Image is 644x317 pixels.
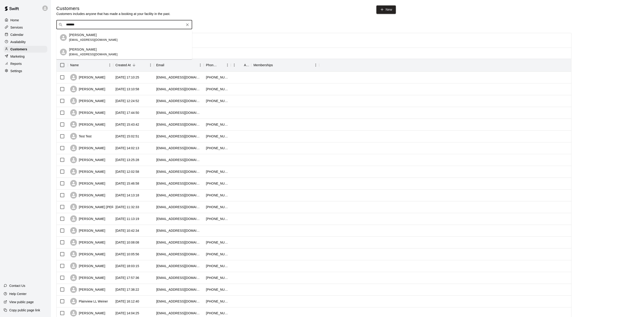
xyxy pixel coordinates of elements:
p: Home [10,18,19,22]
p: Copy public page link [9,308,40,312]
div: [PERSON_NAME] [PERSON_NAME] [70,204,133,210]
div: 2025-08-01 17:38:22 [115,287,139,292]
div: aggie_ang@yahoo.com [156,217,201,221]
button: Sort [238,62,244,68]
button: Menu [197,62,204,68]
div: bar1674@aol.com [156,87,201,91]
div: [PERSON_NAME] [70,168,105,175]
a: Settings [4,68,47,74]
div: 2025-08-06 15:02:51 [115,134,139,139]
div: 2025-08-08 12:24:52 [115,99,139,103]
div: [PERSON_NAME] [70,86,105,93]
div: lweiner1@gmail.com [156,299,201,304]
button: Clear [184,22,191,28]
div: rhartman1978@outlook.com [156,311,201,315]
div: +16507962106 [206,217,229,221]
div: howardburnston@gmail.com [156,264,201,268]
div: [PERSON_NAME] [70,215,105,222]
div: [PERSON_NAME] [70,98,105,104]
div: 2025-08-04 15:46:58 [115,181,139,186]
div: +15164579448 [206,87,229,91]
div: mcoticchio1@gmail.com [156,99,201,103]
p: Reports [10,61,22,66]
button: Menu [224,62,231,68]
div: Name [70,59,79,71]
div: 2025-08-01 16:12:40 [115,299,139,304]
div: Search customers by name or email [56,20,192,29]
div: 2025-08-03 11:32:33 [115,205,139,209]
div: Age [244,59,249,71]
div: +15163764049 [206,299,229,304]
div: Phone Number [204,59,231,71]
button: Sort [218,62,224,68]
div: +19172098400 [206,276,229,280]
div: 2025-08-05 12:02:58 [115,169,139,174]
a: Marketing [4,53,47,60]
p: Availability [10,40,26,44]
div: Logan Gersbeck [60,34,67,41]
div: mp2dr95@gmail.com [156,240,201,245]
div: [PERSON_NAME] [70,74,105,81]
div: +13122867147 [206,252,229,256]
div: runwayjoe15@gmail.com [156,193,201,198]
div: +16313321892 [206,134,229,139]
a: Reports [4,60,47,67]
p: Marketing [10,54,25,59]
div: [PERSON_NAME] [70,227,105,234]
div: swaggyg2929@gmail.com [156,134,201,139]
div: Phone Number [206,59,218,71]
button: Sort [273,62,279,68]
div: ralmodovar0310@gmail.com [156,276,201,280]
p: Calendar [10,32,24,37]
div: 2025-08-08 13:10:58 [115,87,139,91]
div: 2025-08-03 11:13:19 [115,217,139,221]
button: Sort [131,62,137,68]
p: Contact Us [9,283,25,288]
a: Customers [4,46,47,53]
a: Services [4,24,47,31]
div: [PERSON_NAME] [70,310,105,317]
div: +15616544020 [206,264,229,268]
div: 2025-08-05 14:02:13 [115,146,139,150]
div: ccimino4795@hotmail.com [156,228,201,233]
div: 2025-08-01 14:04:25 [115,311,139,315]
span: [EMAIL_ADDRESS][DOMAIN_NAME] [69,38,118,41]
div: +15162879775 [206,205,229,209]
a: Calendar [4,31,47,38]
div: +16316972902 [206,181,229,186]
div: 2025-08-01 17:57:36 [115,276,139,280]
a: Availability [4,39,47,45]
div: Logan Gersbeck [60,49,67,56]
div: +13476132265 [206,99,229,103]
p: Customers includes anyone that has made a booking at your facility in the past. [56,12,170,16]
p: Help Center [9,292,26,296]
p: Customers [10,47,27,51]
div: jdwansor@gmail.com [156,287,201,292]
div: Email [154,59,204,71]
p: Settings [10,69,22,73]
div: Memberships [251,59,319,71]
button: Sort [79,62,85,68]
button: Menu [231,62,238,68]
div: 2025-08-07 15:43:42 [115,122,139,127]
div: Name [68,59,113,71]
div: [PERSON_NAME] [70,121,105,128]
a: Home [4,17,47,24]
div: maggiecarchman@yahoo.com [156,205,201,209]
div: Age [231,59,251,71]
div: [PERSON_NAME] [70,239,105,246]
div: tellymontalvo@yahoo.com [156,110,201,115]
div: tjvonfricken@gmail.com [156,158,201,162]
p: View public page [9,300,34,304]
div: +16313832666 [206,240,229,245]
a: New [376,5,396,14]
div: Plainview LL Weiner [70,298,108,305]
p: Services [10,25,23,30]
div: bzholispichealth@gmail.com [156,122,201,127]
